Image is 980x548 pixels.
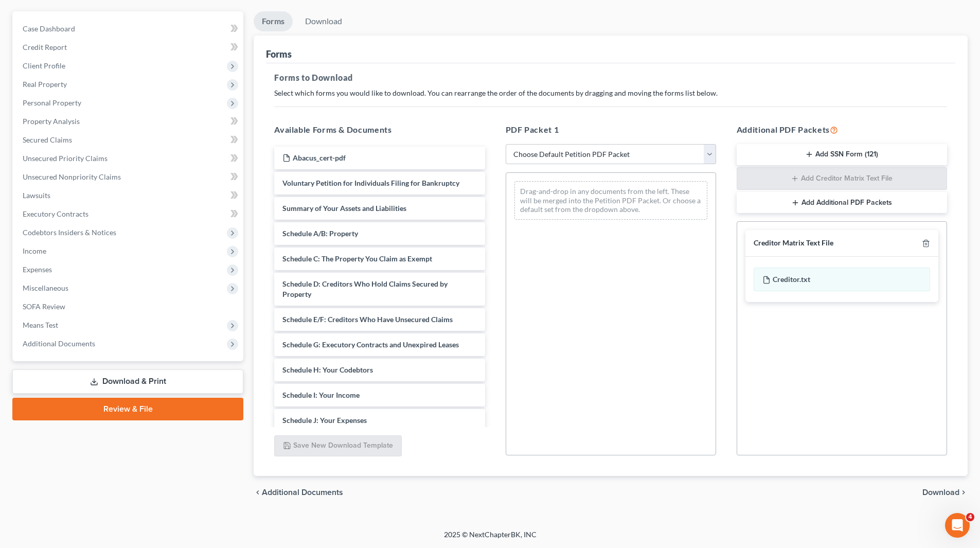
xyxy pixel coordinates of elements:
[23,135,72,144] span: Secured Claims
[23,24,75,33] span: Case Dashboard
[14,168,243,186] a: Unsecured Nonpriority Claims
[293,153,346,162] span: Abacus_cert-pdf
[197,529,783,548] div: 2025 © NextChapterBK, INC
[14,297,243,316] a: SOFA Review
[282,315,453,324] span: Schedule E/F: Creditors Who Have Unsecured Claims
[282,254,432,263] span: Schedule C: The Property You Claim as Exempt
[274,88,947,98] p: Select which forms you would like to download. You can rearrange the order of the documents by dr...
[922,488,968,497] button: Download chevron_right
[23,209,88,218] span: Executory Contracts
[254,11,293,31] a: Forms
[754,238,833,248] div: Creditor Matrix Text File
[297,11,350,31] a: Download
[282,179,459,187] span: Voluntary Petition for Individuals Filing for Bankruptcy
[14,186,243,205] a: Lawsuits
[282,340,459,349] span: Schedule G: Executory Contracts and Unexpired Leases
[737,144,947,166] button: Add SSN Form (121)
[23,339,95,348] span: Additional Documents
[23,265,52,274] span: Expenses
[23,154,108,163] span: Unsecured Priority Claims
[262,488,343,497] span: Additional Documents
[23,302,65,311] span: SOFA Review
[14,20,243,38] a: Case Dashboard
[737,192,947,214] button: Add Additional PDF Packets
[14,149,243,168] a: Unsecured Priority Claims
[14,38,243,57] a: Credit Report
[282,391,360,399] span: Schedule I: Your Income
[945,513,970,538] iframe: Intercom live chat
[737,167,947,190] button: Add Creditor Matrix Text File
[14,205,243,223] a: Executory Contracts
[23,172,121,181] span: Unsecured Nonpriority Claims
[959,488,968,497] i: chevron_right
[23,246,46,255] span: Income
[23,191,50,200] span: Lawsuits
[737,123,947,136] h5: Additional PDF Packets
[23,284,68,292] span: Miscellaneous
[282,416,367,425] span: Schedule J: Your Expenses
[514,181,707,220] div: Drag-and-drop in any documents from the left. These will be merged into the Petition PDF Packet. ...
[282,279,448,298] span: Schedule D: Creditors Who Hold Claims Secured by Property
[274,123,485,136] h5: Available Forms & Documents
[23,117,80,126] span: Property Analysis
[282,204,406,213] span: Summary of Your Assets and Liabilities
[23,43,67,51] span: Credit Report
[506,123,716,136] h5: PDF Packet 1
[266,48,292,60] div: Forms
[14,112,243,131] a: Property Analysis
[23,80,67,89] span: Real Property
[254,488,262,497] i: chevron_left
[23,61,65,70] span: Client Profile
[282,365,373,374] span: Schedule H: Your Codebtors
[12,369,243,394] a: Download & Print
[922,488,959,497] span: Download
[966,513,974,521] span: 4
[282,229,358,238] span: Schedule A/B: Property
[754,268,930,291] div: Creditor.txt
[23,321,58,329] span: Means Test
[274,435,402,457] button: Save New Download Template
[12,398,243,420] a: Review & File
[274,72,947,84] h5: Forms to Download
[14,131,243,149] a: Secured Claims
[23,228,116,237] span: Codebtors Insiders & Notices
[23,98,81,107] span: Personal Property
[254,488,343,497] a: chevron_left Additional Documents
